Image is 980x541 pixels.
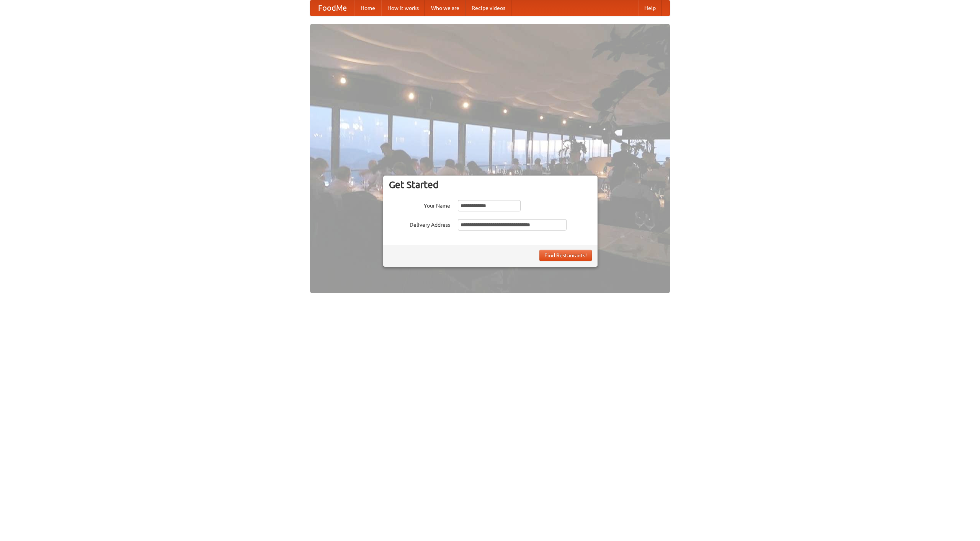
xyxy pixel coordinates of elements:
label: Delivery Address [389,219,450,229]
h3: Get Started [389,179,592,190]
a: Recipe videos [465,0,511,16]
button: Find Restaurants! [539,250,592,261]
a: FoodMe [310,0,354,16]
a: Home [354,0,381,16]
label: Your Name [389,200,450,210]
a: How it works [381,0,425,16]
a: Help [638,0,662,16]
a: Who we are [425,0,465,16]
